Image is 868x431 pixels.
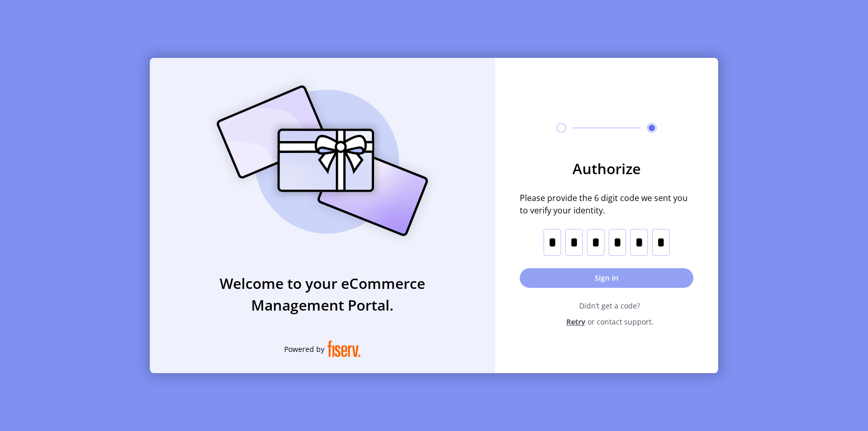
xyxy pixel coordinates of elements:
[284,344,324,355] span: Powered by
[526,300,693,311] span: Didn’t get a code?
[587,316,654,327] span: or contact support.
[150,272,495,316] h3: Welcome to your eCommerce Management Portal.
[566,316,585,327] span: Retry
[520,192,693,217] span: Please provide the 6 digit code we sent you to verify your identity.
[520,158,693,179] h3: Authorize
[201,74,444,248] img: card_Illustration.svg
[520,268,693,288] button: Sign in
